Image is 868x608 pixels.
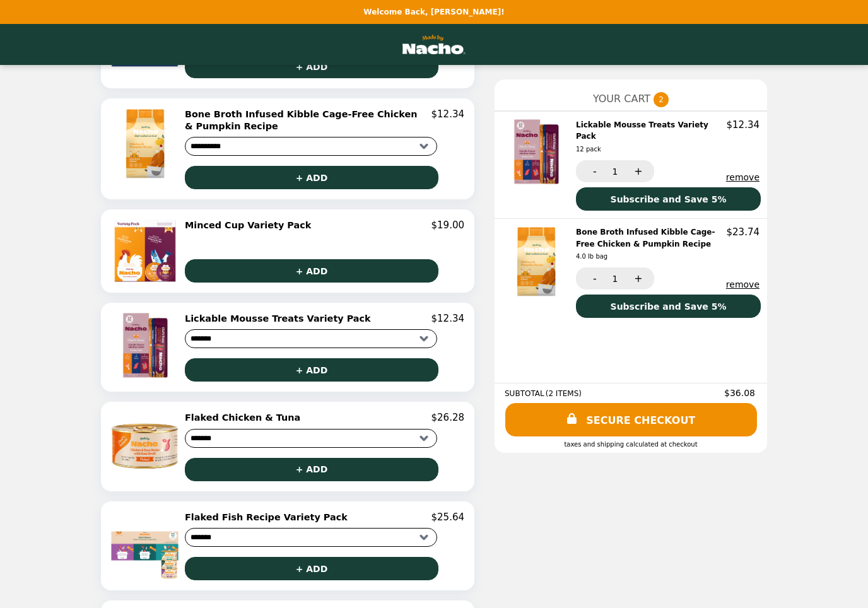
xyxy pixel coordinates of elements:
[505,403,757,436] a: SECURE CHECKOUT
[185,166,438,189] button: + ADD
[726,279,759,289] button: remove
[185,219,316,231] h2: Minced Cup Variety Pack
[726,172,759,182] button: remove
[185,429,437,448] select: Select a product variant
[619,267,654,289] button: +
[724,388,757,398] span: $36.08
[185,557,438,580] button: + ADD
[185,137,437,156] select: Select a product variant
[727,226,760,238] p: $23.74
[431,313,465,324] p: $12.34
[576,226,727,262] h2: Bone Broth Infused Kibble Cage-Free Chicken & Pumpkin Recipe
[185,108,431,132] h2: Bone Broth Infused Kibble Cage-Free Chicken & Pumpkin Recipe
[114,219,180,283] img: Minced Cup Variety Pack
[185,329,437,348] select: Select a product variant
[363,8,504,16] p: Welcome Back, [PERSON_NAME]!
[185,528,437,547] select: Select a product variant
[110,108,184,179] img: Bone Broth Infused Kibble Cage-Free Chicken & Pumpkin Recipe
[576,144,722,155] div: 12 pack
[546,389,582,398] span: ( 2 ITEMS )
[431,412,465,423] p: $26.28
[727,119,760,131] p: $12.34
[185,358,438,382] button: + ADD
[613,274,618,284] span: 1
[576,187,761,211] button: Subscribe and Save 5%
[110,313,184,378] img: Lickable Mousse Treats Variety Pack
[185,458,438,481] button: + ADD
[576,251,722,262] div: 4.0 lb bag
[185,512,353,523] h2: Flaked Fish Recipe Variety Pack
[185,412,305,423] h2: Flaked Chicken & Tuna
[110,512,182,580] img: Flaked Fish Recipe Variety Pack
[431,108,465,132] p: $12.34
[505,389,546,398] span: SUBTOTAL
[399,32,469,57] img: Brand Logo
[576,267,611,289] button: -
[505,441,757,448] div: Taxes and Shipping calculated at checkout
[613,167,618,177] span: 1
[185,259,438,283] button: + ADD
[576,160,611,182] button: -
[110,412,182,481] img: Flaked Chicken & Tuna
[593,93,650,105] span: YOUR CART
[431,219,465,231] p: $19.00
[185,313,376,324] h2: Lickable Mousse Treats Variety Pack
[501,226,575,297] img: Bone Broth Infused Kibble Cage-Free Chicken & Pumpkin Recipe
[576,119,727,155] h2: Lickable Mousse Treats Variety Pack
[431,512,465,523] p: $25.64
[654,92,669,107] span: 2
[501,119,575,185] img: Lickable Mousse Treats Variety Pack
[576,295,761,318] button: Subscribe and Save 5%
[619,160,654,182] button: +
